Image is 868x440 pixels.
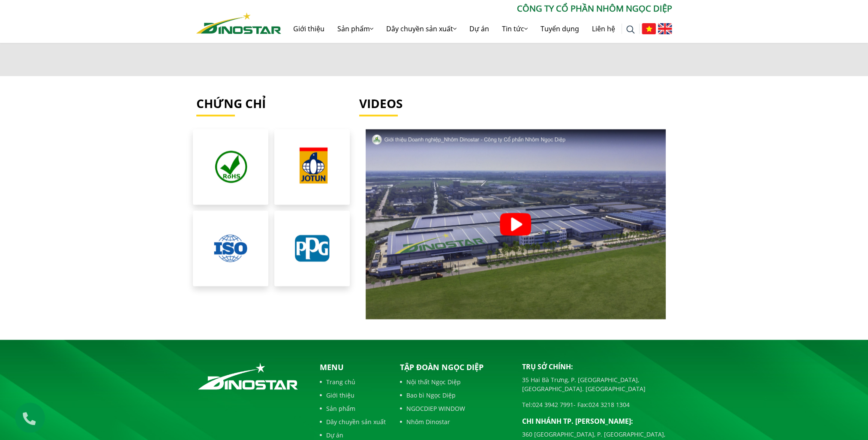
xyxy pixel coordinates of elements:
[400,404,509,413] a: NGOCDIEP WINDOW
[522,375,672,393] p: 35 Hai Bà Trưng, P. [GEOGRAPHIC_DATA], [GEOGRAPHIC_DATA]. [GEOGRAPHIC_DATA]
[534,15,586,42] a: Tuyển dụng
[320,430,386,439] a: Dự án
[196,361,300,391] img: logo_footer
[586,15,622,42] a: Liên hệ
[320,390,386,399] a: Giới thiệu
[196,95,266,112] a: Chứng chỉ
[380,15,463,42] a: Dây chuyền sản xuất
[400,417,509,426] a: Nhôm Dinostar
[626,25,635,34] img: search
[658,23,672,34] img: English
[522,416,672,426] p: Chi nhánh TP. [PERSON_NAME]:
[400,361,509,373] p: Tập đoàn Ngọc Diệp
[589,400,630,408] a: 024 3218 1304
[196,12,281,34] img: Nhôm Dinostar
[400,377,509,386] a: Nội thất Ngọc Diệp
[463,15,496,42] a: Dự án
[281,2,672,15] p: CÔNG TY CỔ PHẦN NHÔM NGỌC DIỆP
[320,404,386,413] a: Sản phẩm
[331,15,380,42] a: Sản phẩm
[320,377,386,386] a: Trang chủ
[400,390,509,399] a: Bao bì Ngọc Diệp
[359,96,672,111] a: Videos
[496,15,534,42] a: Tin tức
[320,417,386,426] a: Dây chuyền sản xuất
[642,23,656,34] img: Tiếng Việt
[522,361,672,371] p: Trụ sở chính:
[532,400,574,408] a: 024 3942 7991
[196,11,281,33] a: Nhôm Dinostar
[287,15,331,42] a: Giới thiệu
[522,400,672,409] p: Tel: - Fax:
[320,361,386,373] p: Menu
